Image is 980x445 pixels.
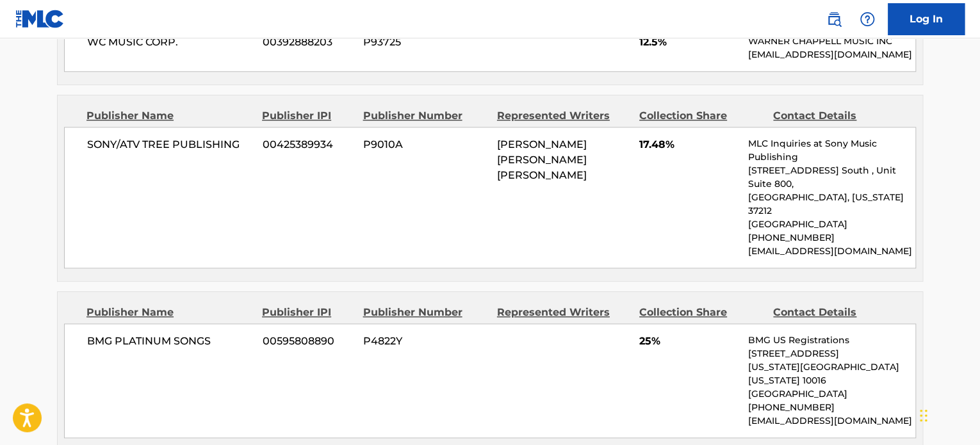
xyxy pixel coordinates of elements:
span: 00595808890 [263,334,354,349]
div: Publisher Name [86,305,252,320]
a: Public Search [821,6,847,32]
a: Log In [888,3,965,35]
div: Publisher Number [363,108,487,124]
span: WC MUSIC CORP. [87,35,253,50]
img: help [860,12,875,27]
p: [STREET_ADDRESS] South , Unit Suite 800, [748,164,915,191]
div: Publisher Number [363,305,487,320]
iframe: Chat Widget [916,384,980,445]
span: BMG PLATINUM SONGS [87,334,253,349]
p: [GEOGRAPHIC_DATA] [748,218,915,231]
p: [STREET_ADDRESS] [748,347,915,360]
p: [EMAIL_ADDRESS][DOMAIN_NAME] [748,414,915,428]
p: MLC Inquiries at Sony Music Publishing [748,137,915,164]
p: [EMAIL_ADDRESS][DOMAIN_NAME] [748,245,915,258]
span: 25% [639,334,739,349]
p: WARNER CHAPPELL MUSIC INC [748,35,915,48]
span: P4822Y [363,334,487,349]
div: Publisher Name [86,108,252,124]
p: [GEOGRAPHIC_DATA] [748,387,915,401]
span: P9010A [363,137,487,152]
p: [GEOGRAPHIC_DATA], [US_STATE] 37212 [748,191,915,218]
p: [US_STATE][GEOGRAPHIC_DATA][US_STATE] 10016 [748,360,915,387]
p: BMG US Registrations [748,334,915,347]
div: Collection Share [639,305,764,320]
div: Drag [920,396,927,435]
div: Publisher IPI [262,108,353,124]
img: MLC Logo [15,10,65,28]
p: [EMAIL_ADDRESS][DOMAIN_NAME] [748,48,915,61]
span: P93725 [363,35,487,50]
span: 12.5% [639,35,739,50]
span: [PERSON_NAME] [PERSON_NAME] [PERSON_NAME] [497,138,587,181]
div: Publisher IPI [262,305,353,320]
div: Help [854,6,880,32]
div: Contact Details [773,108,897,124]
span: 00392888203 [263,35,354,50]
span: 17.48% [639,137,739,152]
div: Collection Share [639,108,764,124]
p: [PHONE_NUMBER] [748,401,915,414]
div: Represented Writers [497,108,630,124]
img: search [826,12,842,27]
div: Contact Details [773,305,897,320]
span: 00425389934 [263,137,354,152]
span: SONY/ATV TREE PUBLISHING [87,137,253,152]
p: [PHONE_NUMBER] [748,231,915,245]
div: Represented Writers [497,305,630,320]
